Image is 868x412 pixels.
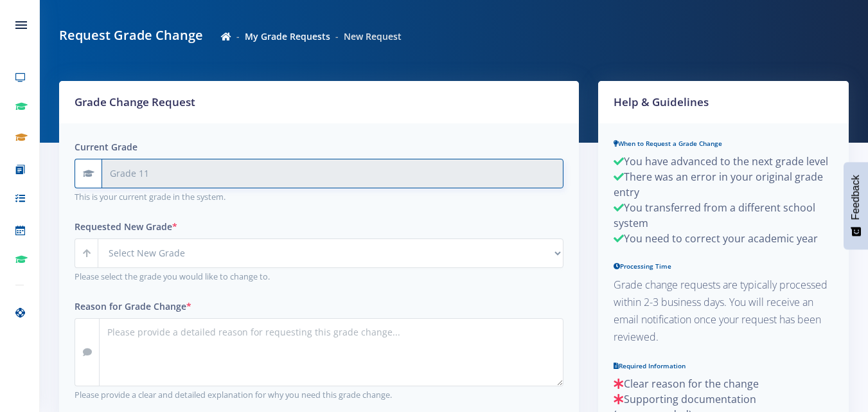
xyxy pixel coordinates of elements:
[850,175,862,220] span: Feedback
[614,276,833,346] p: Grade change requests are typically processed within 2-3 business days. You will receive an email...
[75,94,394,111] h3: Grade Change Request
[614,139,833,148] h6: When to Request a Grade Change
[614,94,754,111] h3: Help & Guidelines
[75,300,191,313] label: Reason for Grade Change
[245,30,330,42] a: My Grade Requests
[614,154,833,169] li: You have advanced to the next grade level
[614,231,833,246] li: You need to correct your academic year
[59,26,203,45] h6: Request Grade Change
[75,191,563,203] small: This is your current grade in the system.
[330,30,402,43] li: New Request
[614,376,833,391] li: Clear reason for the change
[75,271,563,283] small: Please select the grade you would like to change to.
[75,220,177,233] label: Requested New Grade
[75,140,137,154] label: Current Grade
[614,262,833,271] h6: Processing Time
[614,169,833,200] li: There was an error in your original grade entry
[614,200,833,231] li: You transferred from a different school system
[844,162,868,249] button: Feedback - Show survey
[221,30,402,43] nav: breadcrumb
[614,361,833,371] h6: Required Information
[75,389,563,401] small: Please provide a clear and detailed explanation for why you need this grade change.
